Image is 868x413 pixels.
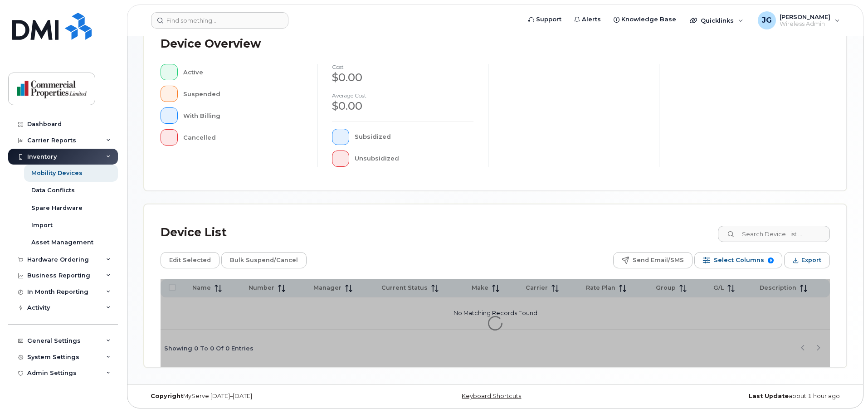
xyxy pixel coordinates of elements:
[536,15,561,24] span: Support
[582,15,601,24] span: Alerts
[784,252,830,268] button: Export
[621,15,676,24] span: Knowledge Base
[161,32,261,56] div: Device Overview
[612,393,847,400] div: about 1 hour ago
[221,252,307,268] button: Bulk Suspend/Cancel
[355,151,474,167] div: Unsubsidized
[568,10,607,29] a: Alerts
[768,258,774,263] span: 9
[613,252,692,268] button: Send Email/SMS
[332,92,473,98] h4: Average cost
[522,10,568,29] a: Support
[701,17,734,24] span: Quicklinks
[714,253,764,267] span: Select Columns
[780,13,830,20] span: [PERSON_NAME]
[169,253,211,267] span: Edit Selected
[780,20,830,28] span: Wireless Admin
[230,253,298,267] span: Bulk Suspend/Cancel
[183,107,303,124] div: With Billing
[749,393,789,399] strong: Last Update
[801,253,821,267] span: Export
[355,129,474,145] div: Subsidized
[751,11,846,29] div: Julia Gilbertq
[633,253,684,267] span: Send Email/SMS
[332,70,473,85] div: $0.00
[161,252,219,268] button: Edit Selected
[332,64,473,70] h4: cost
[161,221,227,244] div: Device List
[694,252,782,268] button: Select Columns 9
[144,393,378,400] div: MyServe [DATE]–[DATE]
[718,226,830,242] input: Search Device List ...
[183,129,303,146] div: Cancelled
[462,393,521,399] a: Keyboard Shortcuts
[683,11,750,29] div: Quicklinks
[332,98,473,114] div: $0.00
[762,15,772,26] span: JG
[607,10,683,29] a: Knowledge Base
[151,393,183,399] strong: Copyright
[183,86,303,102] div: Suspended
[151,12,288,29] input: Find something...
[183,64,303,80] div: Active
